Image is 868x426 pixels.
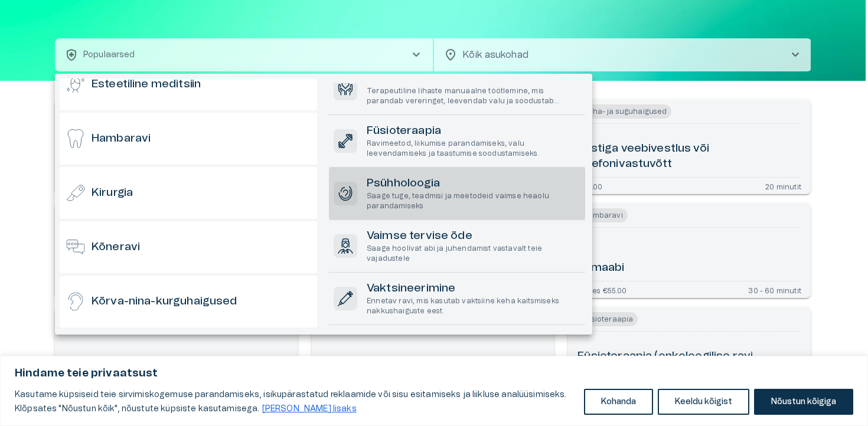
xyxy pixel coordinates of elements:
[367,176,580,192] h6: Psühholoogia
[367,123,580,139] h6: Füsioteraapia
[92,77,201,93] h6: Esteetiline meditsiin
[367,191,580,211] p: Saage tuge, teadmisi ja meetodeid vaimse heaolu parandamiseks
[92,294,237,310] h6: Kõrva-nina-kurguhaigused
[367,281,580,297] h6: Vaktsineerimine
[367,244,580,264] p: Saage hoolivat abi ja juhendamist vastavalt teie vajadustele
[60,9,78,19] span: Help
[754,389,853,415] button: Nõustun kõigiga
[262,404,357,414] a: Loe lisaks
[658,389,749,415] button: Keeldu kõigist
[367,296,580,316] p: Ennetav ravi, mis kasutab vaktsiine keha kaitsmiseks nakkushaiguste eest.
[367,228,580,244] h6: Vaimse tervise õde
[15,366,853,381] p: Hindame teie privaatsust
[367,139,580,159] p: Ravimeetod, liikumise parandamiseks, valu leevendamiseks ja taastumise soodustamiseks.
[92,185,133,201] h6: Kirurgia
[92,240,140,255] h6: Kõneravi
[15,388,575,416] p: Kasutame küpsiseid teie sirvimiskogemuse parandamiseks, isikupärastatud reklaamide või sisu esita...
[367,86,580,106] p: Terapeutiline lihaste manuaalne töötlemine, mis parandab vereringet, leevendab valu ja soodustab ...
[92,131,151,147] h6: Hambaravi
[584,389,653,415] button: Kohanda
